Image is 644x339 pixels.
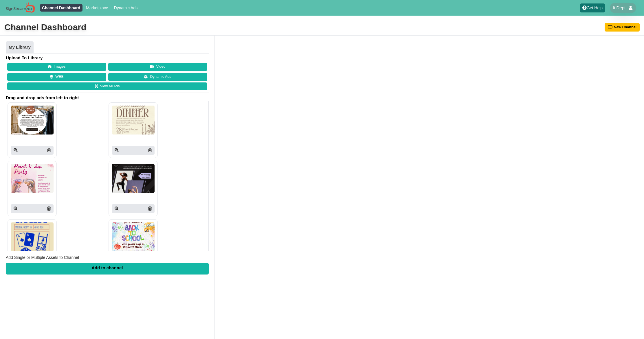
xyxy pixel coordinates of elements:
[6,255,79,260] span: Add Single or Multiple Assets to Channel
[11,106,54,135] img: P250x250 image processing20250811 663185 poymtp
[11,164,54,193] img: P250x250 image processing20250811 663185 4w9wit
[6,41,34,54] a: My Library
[108,73,207,81] a: Dynamic Ads
[580,3,605,12] a: Get Help
[40,4,82,12] a: Channel Dashboard
[7,82,207,91] a: View All Ads
[6,2,35,14] img: Sign Stream.NET
[84,4,110,12] a: Marketplace
[108,63,207,71] button: Video
[112,222,155,251] img: P250x250 image processing20250811 663185 yium
[6,263,209,274] div: Add to channel
[605,23,640,32] button: New Channel
[613,5,625,11] span: It Dept
[112,4,140,12] a: Dynamic Ads
[11,222,54,251] img: P250x250 image processing20250811 663185 p64mb2
[112,106,155,135] img: P250x250 image processing20250811 663185 16doe69
[6,55,209,61] h4: Upload To Library
[7,63,106,71] button: Images
[112,164,155,193] img: P250x250 image processing20250811 663185 1vekjil
[4,21,86,33] div: Channel Dashboard
[7,73,106,81] button: WEB
[6,95,209,101] span: Drag and drop ads from left to right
